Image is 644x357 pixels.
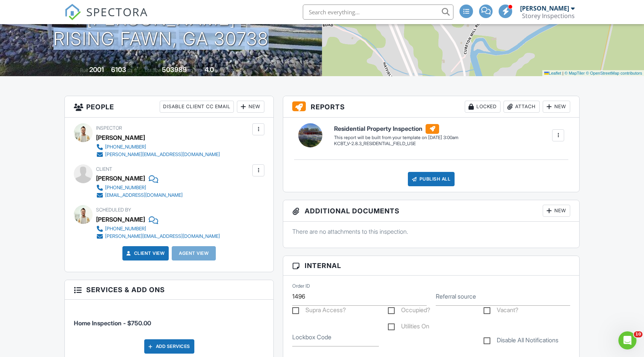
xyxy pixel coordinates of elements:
h3: Services & Add ons [65,280,273,300]
div: [PHONE_NUMBER] [105,185,146,191]
div: [PERSON_NAME] [520,5,569,12]
input: Lockbox Code [292,328,379,346]
span: Scheduled By [96,207,131,213]
label: Occupied? [388,306,430,316]
a: [PERSON_NAME][EMAIL_ADDRESS][DOMAIN_NAME] [96,151,220,158]
a: [PHONE_NUMBER] [96,143,220,151]
a: Client View [125,250,165,257]
div: New [237,101,264,113]
div: 2001 [89,66,104,74]
div: [PERSON_NAME][EMAIL_ADDRESS][DOMAIN_NAME] [105,233,220,239]
div: New [543,205,570,217]
div: 503989 [162,66,187,74]
h3: Internal [283,256,579,276]
div: Locked [465,101,501,113]
a: [EMAIL_ADDRESS][DOMAIN_NAME] [96,192,183,199]
div: 6103 [111,66,126,74]
label: Order ID [292,283,310,290]
label: Referral source [436,292,476,300]
li: Service: Home Inspection [74,305,264,333]
div: Attach [504,101,540,113]
span: sq.ft. [188,67,197,73]
span: Lot Size [145,67,161,73]
label: Utilities On [388,323,429,332]
div: [PHONE_NUMBER] [105,144,146,150]
a: SPECTORA [64,10,148,26]
label: Lockbox Code [292,333,331,341]
span: Built [80,67,88,73]
input: Search everything... [303,5,453,20]
div: [PERSON_NAME] [96,173,145,184]
span: Client [96,166,112,172]
span: | [562,71,563,75]
label: Vacant? [484,306,518,316]
div: Add Services [144,339,194,354]
div: New [543,101,570,113]
div: Publish All [408,172,455,186]
img: The Best Home Inspection Software - Spectora [64,4,81,20]
a: [PERSON_NAME][EMAIL_ADDRESS][DOMAIN_NAME] [96,233,220,240]
a: [PHONE_NUMBER] [96,225,220,233]
div: Storey Inspections [522,12,575,20]
iframe: Intercom live chat [618,331,636,349]
h3: People [65,96,273,118]
div: [PERSON_NAME][EMAIL_ADDRESS][DOMAIN_NAME] [105,152,220,158]
div: 4.0 [204,66,214,74]
p: There are no attachments to this inspection. [292,227,570,236]
label: Disable All Notifications [484,337,559,346]
div: KCBT_V-2.8.3_RESIDENTIAL_FIELD_USE [334,141,458,147]
div: [PERSON_NAME] [96,132,145,143]
a: Leaflet [544,71,561,75]
div: Disable Client CC Email [160,101,234,113]
div: [EMAIL_ADDRESS][DOMAIN_NAME] [105,192,183,198]
span: Home Inspection - $750.00 [74,319,151,327]
span: 10 [634,331,642,337]
span: Inspector [96,125,122,131]
span: sq. ft. [127,67,138,73]
a: [PHONE_NUMBER] [96,184,183,192]
h3: Additional Documents [283,200,579,222]
span: bathrooms [215,67,237,73]
a: © MapTiler [565,71,585,75]
label: Supra Access? [292,306,346,316]
span: SPECTORA [86,4,148,20]
div: This report will be built from your template on [DATE] 3:00am [334,135,458,141]
div: [PHONE_NUMBER] [105,226,146,232]
h6: Residential Property Inspection [334,124,458,134]
div: [PERSON_NAME] [96,214,145,225]
a: © OpenStreetMap contributors [586,71,642,75]
h3: Reports [283,96,579,118]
